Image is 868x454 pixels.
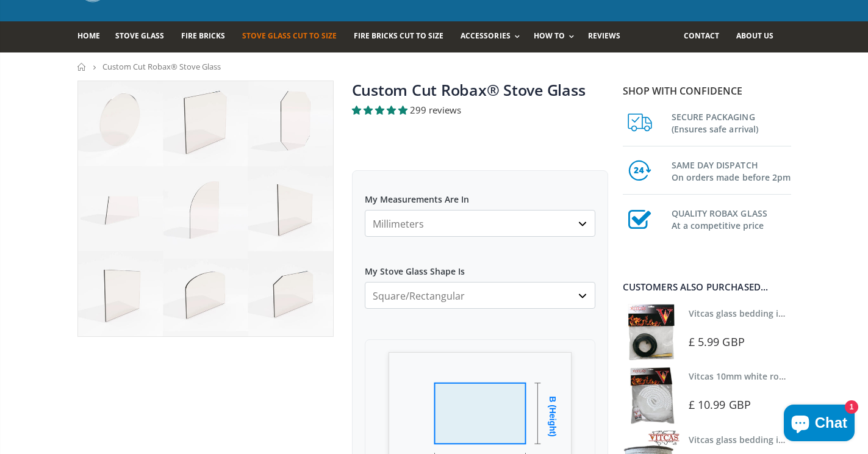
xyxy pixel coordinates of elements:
a: Accessories [461,21,525,52]
span: Reviews [588,31,620,41]
span: Stove Glass [115,31,164,41]
label: My Stove Glass Shape Is [365,255,595,277]
a: Home [77,21,109,52]
span: Accessories [461,31,510,41]
inbox-online-store-chat: Shopify online store chat [780,405,858,444]
img: Vitcas white rope, glue and gloves kit 10mm [623,367,680,423]
span: Contact [684,31,719,41]
a: Reviews [588,21,629,52]
div: Customers also purchased... [623,283,791,292]
h3: SECURE PACKAGING (Ensures safe arrival) [672,109,791,135]
span: Custom Cut Robax® Stove Glass [102,61,221,72]
a: Custom Cut Robax® Stove Glass [352,79,586,100]
span: Fire Bricks [181,31,225,41]
p: Shop with confidence [623,84,791,98]
span: Fire Bricks Cut To Size [354,31,443,41]
span: How To [534,31,565,41]
a: Home [77,63,87,71]
a: Fire Bricks Cut To Size [354,21,453,52]
img: stove_glass_made_to_measure_800x_crop_center.jpg [78,81,333,336]
a: About us [736,21,783,52]
a: Stove Glass Cut To Size [242,21,346,52]
span: 299 reviews [410,104,461,116]
span: 4.94 stars [352,104,410,116]
h3: QUALITY ROBAX GLASS At a competitive price [672,205,791,232]
span: £ 10.99 GBP [689,397,751,412]
span: About us [736,31,773,41]
a: Stove Glass [115,21,173,52]
label: My Measurements Are In [365,183,595,205]
a: Contact [684,21,728,52]
span: Stove Glass Cut To Size [242,31,337,41]
span: Home [77,31,100,41]
span: £ 5.99 GBP [689,334,745,349]
a: Fire Bricks [181,21,234,52]
h3: SAME DAY DISPATCH On orders made before 2pm [672,157,791,184]
img: Vitcas stove glass bedding in tape [623,304,680,361]
a: How To [534,21,580,52]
